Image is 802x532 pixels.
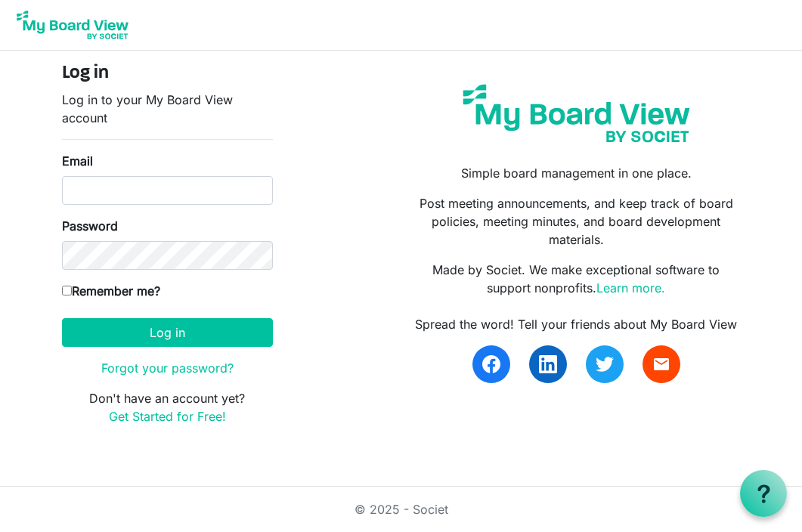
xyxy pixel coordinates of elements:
[62,282,160,300] label: Remember me?
[62,63,273,85] h4: Log in
[62,318,273,347] button: Log in
[12,6,133,44] img: My Board View Logo
[355,502,448,517] a: © 2025 - Societ
[539,355,557,373] img: linkedin.svg
[412,164,740,182] p: Simple board management in one place.
[643,345,680,383] a: email
[109,409,226,424] a: Get Started for Free!
[101,360,234,376] a: Forgot your password?
[652,355,670,373] span: email
[62,389,273,425] p: Don't have an account yet?
[412,261,740,297] p: Made by Societ. We make exceptional software to support nonprofits.
[596,280,665,295] a: Learn more.
[62,217,118,235] label: Password
[454,75,700,152] img: my-board-view-societ.svg
[412,194,740,249] p: Post meeting announcements, and keep track of board policies, meeting minutes, and board developm...
[482,355,500,373] img: facebook.svg
[62,286,72,295] input: Remember me?
[62,91,273,127] p: Log in to your My Board View account
[596,355,614,373] img: twitter.svg
[412,315,740,333] div: Spread the word! Tell your friends about My Board View
[62,152,93,170] label: Email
